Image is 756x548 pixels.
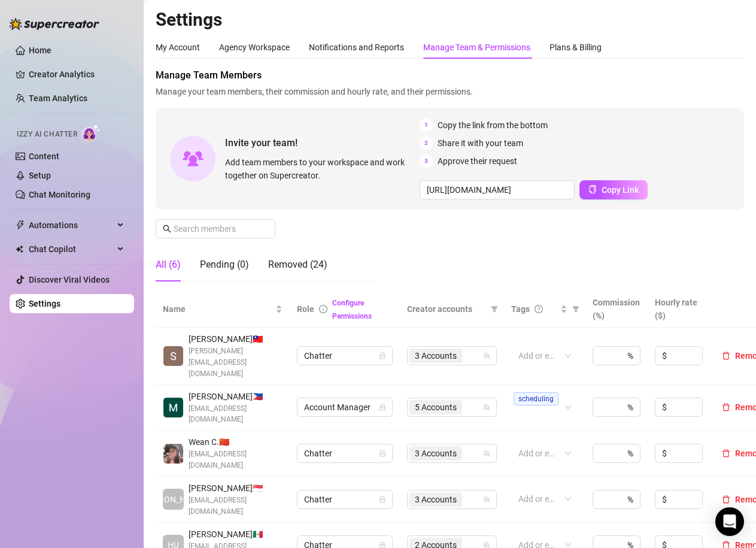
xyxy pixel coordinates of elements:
span: Share it with your team [438,137,523,150]
img: Chat Copilot [16,245,23,253]
span: 3 Accounts [409,349,462,363]
span: [PERSON_NAME] 🇹🇼 [189,332,283,346]
span: info-circle [319,305,327,313]
button: Copy Link [579,180,648,199]
img: AI Chatter [82,124,101,141]
span: Add team members to your workspace and work together on Supercreator. [225,156,415,182]
h2: Settings [156,8,744,31]
a: Chat Monitoring [29,190,90,199]
a: Content [29,152,59,161]
img: logo-BBDzfeDw.svg [10,18,99,30]
div: Plans & Billing [549,41,602,54]
span: thunderbolt [16,220,25,230]
span: search [163,225,171,233]
span: 3 Accounts [415,349,457,362]
span: Chatter [304,444,385,462]
span: lock [379,450,386,457]
span: 3 [420,155,433,168]
span: [PERSON_NAME][EMAIL_ADDRESS][DOMAIN_NAME] [189,346,283,380]
span: 3 Accounts [415,493,457,506]
div: All (6) [156,258,181,272]
div: Open Intercom Messenger [715,507,744,536]
span: delete [722,352,730,360]
th: Name [156,291,290,328]
div: Pending (0) [200,258,249,272]
span: filter [491,305,498,313]
img: Wean Castillo [163,444,183,464]
span: copy [588,185,597,193]
span: [PERSON_NAME] [141,493,205,506]
div: Agency Workspace [219,41,290,54]
span: 2 [420,137,433,150]
th: Commission (%) [585,291,648,328]
a: Discover Viral Videos [29,275,110,284]
div: Notifications and Reports [309,41,404,54]
span: lock [379,352,386,359]
span: filter [570,300,582,318]
span: Chatter [304,491,385,508]
span: Chatter [304,347,385,365]
span: filter [572,305,579,313]
div: Manage Team & Permissions [423,41,530,54]
span: question-circle [535,305,543,313]
span: [PERSON_NAME] 🇲🇽 [189,528,283,541]
span: Manage your team members, their commission and hourly rate, and their permissions. [156,85,744,98]
span: delete [722,495,730,504]
span: Automations [29,216,114,235]
span: Approve their request [438,155,517,168]
span: 5 Accounts [409,400,462,414]
input: Search members [174,222,259,235]
span: team [483,352,490,359]
th: Hourly rate ($) [648,291,710,328]
a: Creator Analytics [29,65,125,84]
span: team [483,450,490,457]
span: team [483,496,490,503]
span: team [483,404,490,411]
img: Meludel Ann Co [163,398,183,417]
a: Home [29,46,51,55]
span: 1 [420,119,433,132]
span: [EMAIL_ADDRESS][DOMAIN_NAME] [189,403,283,426]
span: Role [297,304,314,314]
span: Chat Copilot [29,240,114,259]
span: Izzy AI Chatter [17,129,77,140]
div: My Account [156,41,200,54]
img: Sheldon [163,346,183,366]
span: Name [163,302,273,316]
span: lock [379,496,386,503]
span: 5 Accounts [415,401,457,414]
div: Removed (24) [268,258,327,272]
span: scheduling [514,392,558,405]
span: delete [722,403,730,411]
a: Configure Permissions [332,299,372,320]
span: Account Manager [304,398,385,416]
span: Creator accounts [407,302,486,316]
span: [PERSON_NAME] 🇵🇭 [189,390,283,403]
span: 3 Accounts [415,447,457,460]
span: filter [488,300,500,318]
span: [EMAIL_ADDRESS][DOMAIN_NAME] [189,449,283,471]
span: Manage Team Members [156,68,744,83]
span: Wean C. 🇨🇳 [189,435,283,449]
a: Settings [29,299,60,308]
a: Team Analytics [29,93,87,103]
span: [EMAIL_ADDRESS][DOMAIN_NAME] [189,495,283,517]
span: delete [722,449,730,458]
a: Setup [29,171,51,180]
span: lock [379,404,386,411]
span: 3 Accounts [409,446,462,461]
span: Invite your team! [225,135,420,150]
span: Copy Link [602,185,639,195]
span: 3 Accounts [409,492,462,507]
span: Copy the link from the bottom [438,119,548,132]
span: [PERSON_NAME] 🇸🇬 [189,482,283,495]
span: Tags [511,302,530,316]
